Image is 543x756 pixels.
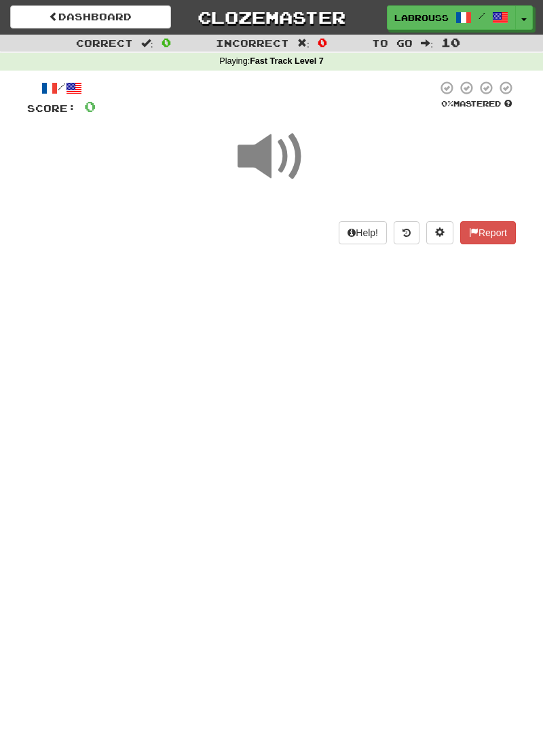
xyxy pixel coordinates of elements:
button: Report [460,221,516,244]
strong: Fast Track Level 7 [250,56,324,66]
button: Help! [339,221,387,244]
span: Incorrect [216,37,289,49]
a: Clozemaster [191,5,352,29]
span: Correct [76,37,133,49]
button: Round history (alt+y) [394,221,419,244]
span: 0 [318,35,327,49]
span: / [479,11,485,20]
a: LaBrousse / [387,5,516,30]
span: 10 [441,35,460,49]
span: : [141,38,153,48]
span: : [297,38,310,48]
span: : [421,38,433,48]
span: 0 [84,98,96,115]
span: To go [372,37,413,49]
div: / [27,80,96,97]
div: Mastered [437,98,516,109]
span: 0 [162,35,171,49]
span: Score: [27,102,76,114]
span: 0 % [441,99,453,108]
span: LaBrousse [394,12,449,24]
a: Dashboard [10,5,171,29]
